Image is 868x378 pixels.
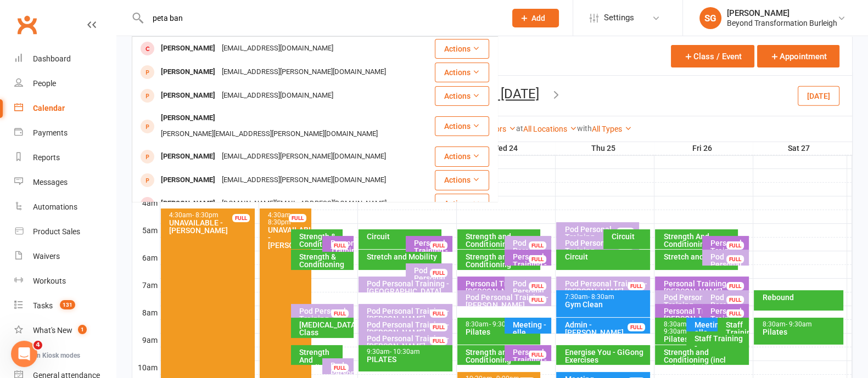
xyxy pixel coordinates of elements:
[219,88,337,104] div: [EMAIL_ADDRESS][DOMAIN_NAME]
[663,294,736,324] div: Pod Personal Training - [PERSON_NAME], [PERSON_NAME]
[14,96,116,121] a: Calendar
[663,348,747,371] div: Strength and Conditioning (incl Rebounder)
[529,351,546,359] div: FULL
[465,280,538,295] div: Personal Training - [PERSON_NAME]
[512,239,549,270] div: Pod Personal Training - [PERSON_NAME]
[512,321,549,344] div: Meeting - elle, [PERSON_NAME]
[14,219,116,244] a: Product Sales
[14,244,116,269] a: Waivers
[289,214,306,222] div: FULL
[628,323,645,331] div: FULL
[564,321,648,336] div: Admin - [PERSON_NAME]
[366,321,450,344] div: Pod Personal Training - [PERSON_NAME], [PERSON_NAME]...
[628,282,645,290] div: FULL
[366,280,450,303] div: Pod Personal Training - [GEOGRAPHIC_DATA][PERSON_NAME]
[13,11,41,38] a: Clubworx
[158,196,219,212] div: [PERSON_NAME]
[435,116,489,136] button: Actions
[132,196,160,210] th: 4am
[14,318,116,343] a: What's New1
[14,195,116,219] a: Automations
[14,170,116,195] a: Messages
[512,9,559,27] button: Add
[33,128,68,137] div: Payments
[757,45,839,67] button: Appointment
[604,5,634,30] span: Settings
[33,301,53,310] div: Tasks
[330,239,351,270] div: Personal Training - [PERSON_NAME]
[144,10,498,26] input: Search...
[158,126,381,142] div: [PERSON_NAME][EMAIL_ADDRESS][PERSON_NAME][DOMAIN_NAME]
[299,253,351,268] div: Strength & Conditioning
[710,307,747,338] div: Personal Training - [PERSON_NAME] Rouge
[33,104,65,112] div: Calendar
[219,196,390,212] div: [DOMAIN_NAME][EMAIL_ADDRESS][DOMAIN_NAME]
[489,320,515,328] span: - 9:30am
[33,153,60,162] div: Reports
[710,253,747,284] div: Pod Personal Training - [PERSON_NAME]
[456,142,555,155] th: Wed 24
[33,341,42,349] span: 4
[132,278,160,292] th: 7am
[529,241,546,250] div: FULL
[267,212,309,226] div: 4:30am
[268,211,293,226] span: - 8:30pm
[587,293,614,301] span: - 8:30am
[761,321,841,328] div: 8:30am
[33,227,80,236] div: Product Sales
[33,277,66,285] div: Workouts
[512,348,549,371] div: Personal Training - [PERSON_NAME]
[331,364,349,372] div: FULL
[435,194,489,213] button: Actions
[158,149,219,165] div: [PERSON_NAME]
[663,335,704,343] div: Pilates
[33,54,71,63] div: Dashboard
[366,348,450,356] div: 9:30am
[694,335,747,358] div: Staff Training - [PERSON_NAME]
[555,142,654,155] th: Thu 25
[465,294,549,317] div: Pod Personal Training - [PERSON_NAME], [PERSON_NAME]
[798,86,839,105] button: [DATE]
[219,41,337,57] div: [EMAIL_ADDRESS][DOMAIN_NAME]
[564,280,648,295] div: Pod Personal Training - [PERSON_NAME]
[169,212,253,219] div: 4:30am
[512,280,549,311] div: Pod Personal Training - [PERSON_NAME]
[366,335,450,358] div: Pod Personal Training - [PERSON_NAME], [PERSON_NAME]
[726,282,744,290] div: FULL
[158,64,219,80] div: [PERSON_NAME]
[78,325,87,334] span: 1
[726,309,744,318] div: FULL
[465,321,538,328] div: 8:30am
[192,211,219,219] span: - 8:30pm
[132,360,160,374] th: 10am
[710,239,747,262] div: Personal Training - [PERSON_NAME]
[366,307,450,338] div: Pod Personal Training - [PERSON_NAME] Rouge, [PERSON_NAME]...
[430,269,447,277] div: FULL
[14,47,116,71] a: Dashboard
[331,241,349,250] div: FULL
[531,14,545,22] span: Add
[132,251,160,264] th: 6am
[564,253,648,261] div: Circuit
[169,219,253,234] div: UNAVAILABLE - [PERSON_NAME]
[564,239,637,262] div: Pod Personal Training - [PERSON_NAME]
[219,149,389,165] div: [EMAIL_ADDRESS][PERSON_NAME][DOMAIN_NAME]
[726,255,744,263] div: FULL
[611,233,648,240] div: Circuit
[219,172,389,188] div: [EMAIL_ADDRESS][PERSON_NAME][DOMAIN_NAME]
[663,233,736,248] div: Strength And Conditioning
[671,45,754,67] button: Class / Event
[435,86,489,106] button: Actions
[617,228,634,236] div: FULL
[366,356,450,363] div: PILATES
[219,64,389,80] div: [EMAIL_ADDRESS][PERSON_NAME][DOMAIN_NAME]
[366,253,439,261] div: Stretch and Mobility
[529,282,546,290] div: FULL
[592,125,632,133] a: All Types
[299,348,340,371] div: Strength And Conditioning
[761,328,841,336] div: Pilates
[14,71,116,96] a: People
[727,18,837,28] div: Beyond Transformation Burleigh
[564,348,648,364] div: Energise You - GiGong Exercises
[654,142,753,155] th: Fri 26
